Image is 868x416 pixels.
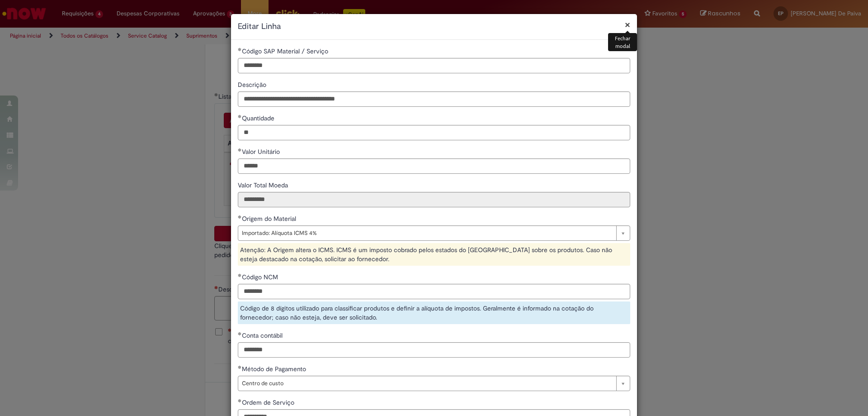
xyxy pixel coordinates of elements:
span: Obrigatório Preenchido [238,148,242,152]
span: Somente leitura - Valor Total Moeda [238,181,290,189]
span: Obrigatório Preenchido [238,365,242,369]
input: Descrição [238,91,630,107]
span: Conta contábil [242,331,284,339]
input: Código NCM [238,284,630,299]
span: Obrigatório Preenchido [238,115,242,118]
span: Obrigatório Preenchido [238,215,242,219]
div: Código de 8 dígitos utilizado para classificar produtos e definir a alíquota de impostos. Geralme... [238,301,630,324]
span: Importado: Alíquota ICMS 4% [242,226,612,240]
span: Código SAP Material / Serviço [242,47,330,55]
span: Obrigatório Preenchido [238,399,242,402]
span: Método de Pagamento [242,365,308,373]
div: Fechar modal [608,33,637,51]
h2: Editar Linha [238,21,630,33]
div: Atenção: A Origem altera o ICMS. ICMS é um imposto cobrado pelos estados do [GEOGRAPHIC_DATA] sob... [238,243,630,266]
span: Ordem de Serviço [242,398,296,406]
input: Código SAP Material / Serviço [238,58,630,73]
input: Quantidade [238,125,630,140]
span: Descrição [238,81,268,89]
input: Conta contábil [238,342,630,358]
span: Obrigatório Preenchido [238,48,242,51]
button: Fechar modal [625,20,630,29]
span: Código NCM [242,273,280,281]
span: Quantidade [242,114,276,122]
span: Origem do Material [242,215,298,223]
span: Centro de custo [242,376,612,391]
span: Obrigatório Preenchido [238,273,242,277]
span: Valor Unitário [242,148,282,156]
span: Obrigatório Preenchido [238,332,242,335]
input: Valor Total Moeda [238,192,630,207]
input: Valor Unitário [238,158,630,174]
